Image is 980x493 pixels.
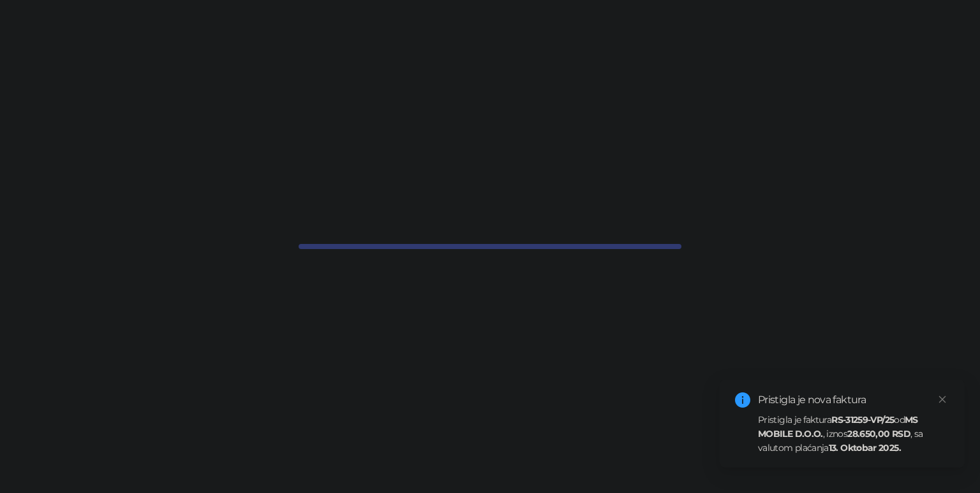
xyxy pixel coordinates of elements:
[935,392,949,406] a: Close
[758,414,918,439] strong: MS MOBILE D.O.O.
[938,395,947,404] span: close
[831,414,894,425] strong: RS-31259-VP/25
[735,392,750,408] span: info-circle
[758,392,949,408] div: Pristigla je nova faktura
[829,442,901,454] strong: 13. Oktobar 2025.
[847,428,910,439] strong: 28.650,00 RSD
[758,413,949,455] div: Pristigla je faktura od , iznos , sa valutom plaćanja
